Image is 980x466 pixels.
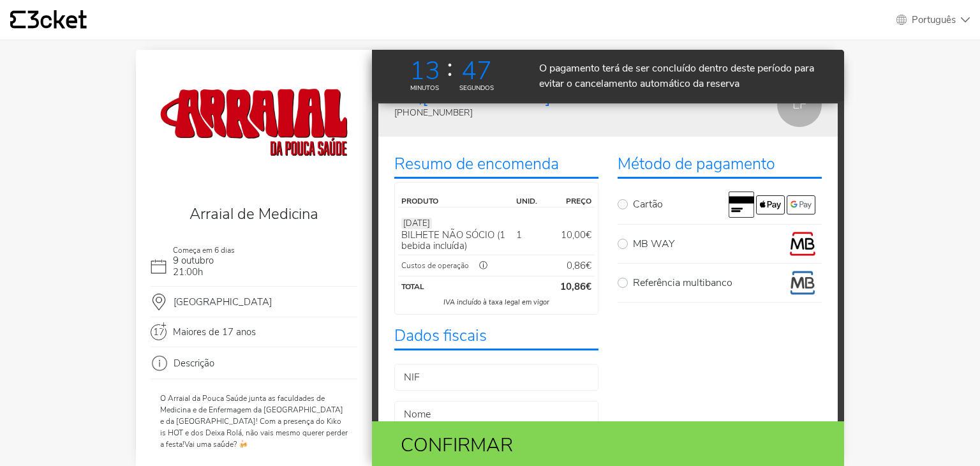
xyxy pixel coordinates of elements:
p: O pagamento terá de ser concluído dentro deste período para evitar o cancelamento automático da r... [539,61,835,91]
p: € [546,259,591,273]
div: Confirmar [391,431,680,460]
div: ⓘ [469,260,497,273]
span: 17 [153,326,168,341]
p: 1 [513,230,546,241]
img: cc.91aeaccb.svg [729,192,754,218]
p: Produto [401,195,510,207]
p: Cartão [633,197,663,212]
p: € [549,280,591,294]
span: 0,86 [567,259,586,272]
button: ⓘ [469,257,497,276]
g: {' '} [10,11,26,29]
span: 9 outubro 21:00h [173,254,214,278]
p: MB WAY [633,236,674,252]
p: BILHETE NÃO SÓCIO (1 bebida incluída) [401,230,510,252]
span: Maiores de 17 anos [173,326,256,338]
span: O Arraial da Pouca Saúde junta as faculdades de Medicina e de Enfermagem da [GEOGRAPHIC_DATA] e d... [160,393,348,449]
span: 10,86 [560,280,586,293]
p: Referência multibanco [633,275,732,290]
img: apple-pay.0415eff4.svg [756,195,785,214]
label: NIF [401,373,423,382]
p: Preço [549,195,591,207]
p: Resumo de encomenda [394,153,598,179]
p: unid. [516,195,542,207]
p: Total [401,281,542,292]
img: google-pay.9d0a6f4d.svg [787,195,815,214]
span: Descrição [174,357,214,370]
p: Método de pagamento [618,153,822,179]
span: [GEOGRAPHIC_DATA] [174,296,272,308]
div: MINUTOS [399,84,450,93]
img: multibanco.bbb34faf.png [790,270,815,296]
span: + [160,322,167,329]
label: Nome [401,410,434,419]
p: 10,00€ [546,230,591,241]
p: Custos de operação [401,260,469,271]
div: SEGUNDOS [450,84,502,93]
p: IVA incluído à taxa legal em vigor [408,297,585,308]
span: [PHONE_NUMBER] [394,107,473,119]
span: Começa em 6 dias [173,246,235,255]
img: mbway.1e3ecf15.png [790,231,815,257]
div: 47 [450,52,502,77]
span: [DATE] [401,218,432,229]
div: 13 [399,52,450,77]
p: LF [783,87,816,122]
img: 22d9fe1a39b24931814a95254e6a5dd4.webp [147,72,360,192]
h4: Arraial de Medicina [154,205,354,223]
p: Dados fiscais [394,324,598,350]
